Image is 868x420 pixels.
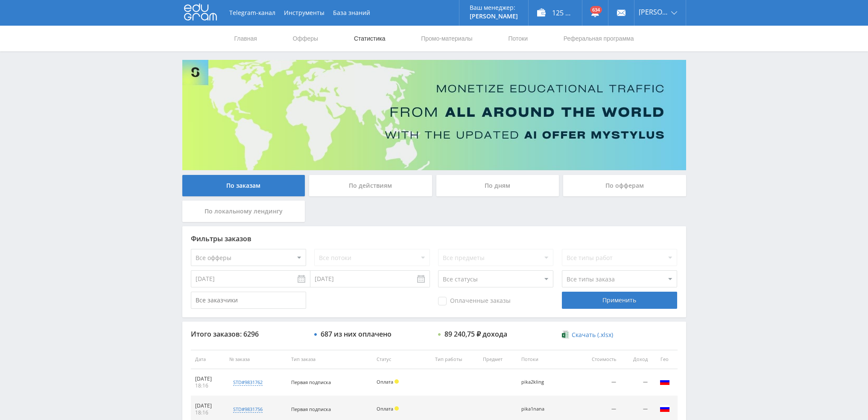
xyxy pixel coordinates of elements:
[182,201,305,222] div: По локальному лендингу
[309,175,432,196] div: По действиям
[639,9,669,15] span: [PERSON_NAME]
[507,26,529,51] a: Потоки
[353,26,386,51] a: Статистика
[470,13,518,20] p: [PERSON_NAME]
[191,292,306,309] input: Все заказчики
[191,235,678,243] div: Фильтры заказов
[420,26,473,51] a: Промо-материалы
[563,26,635,51] a: Реферальная программа
[182,60,686,170] img: Banner
[562,292,677,309] div: Применить
[438,297,511,305] span: Оплаченные заказы
[563,175,686,196] div: По офферам
[182,175,305,196] div: По заказам
[234,26,258,51] a: Главная
[436,175,559,196] div: По дням
[470,4,518,11] p: Ваш менеджер:
[292,26,319,51] a: Офферы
